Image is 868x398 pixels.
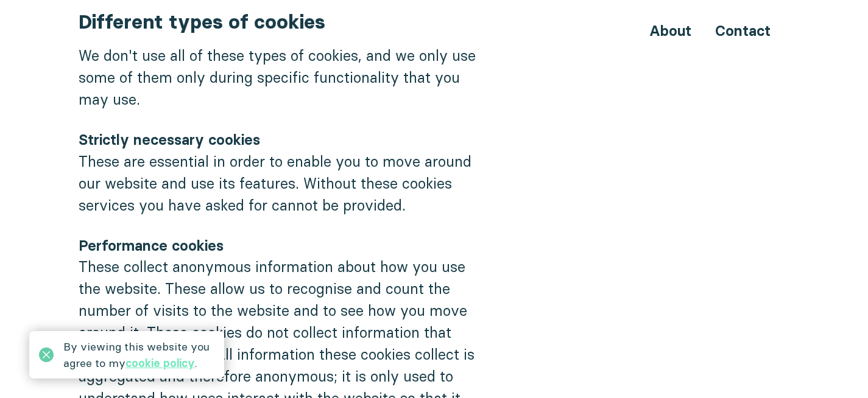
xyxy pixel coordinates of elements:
h2: Different types of cookies [79,9,488,35]
h3: Strictly necessary cookies [79,130,488,150]
p: We don't use all of these types of cookies, and we only use some of them only during specific fun... [79,44,488,110]
a: Contact [715,22,771,40]
div: By viewing this website you agree to my . [63,338,214,371]
a: About [649,22,691,40]
p: These are essential in order to enable you to move around our website and use its features. Witho... [79,150,488,216]
a: cookie policy [125,356,195,370]
h3: Performance cookies [79,236,488,256]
